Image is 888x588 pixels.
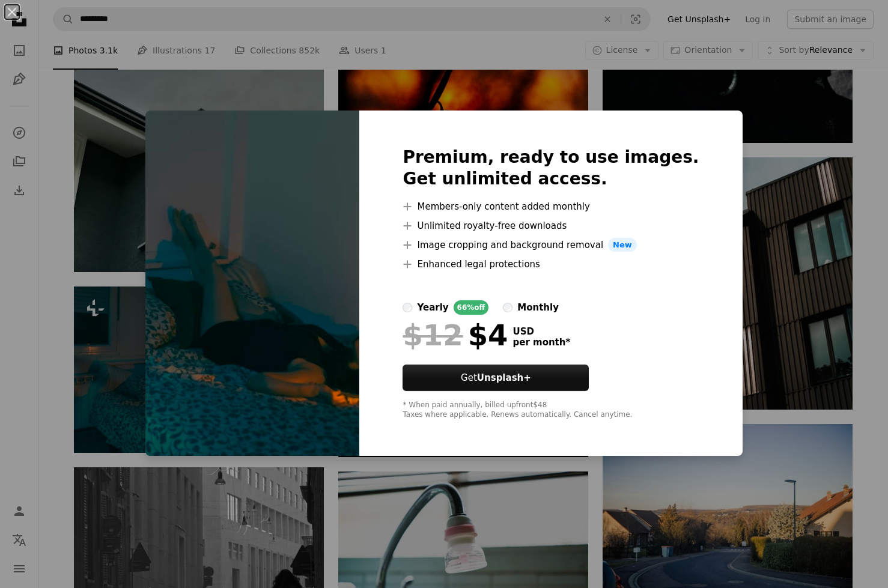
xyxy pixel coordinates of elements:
button: GetUnsplash+ [403,365,589,391]
div: $4 [403,320,508,351]
div: yearly [417,300,448,315]
div: monthly [517,300,559,315]
img: premium_photo-1750448169452-f7066c98514f [145,111,359,456]
span: USD [512,326,570,337]
span: per month * [512,337,570,348]
li: Unlimited royalty-free downloads [403,219,699,233]
div: * When paid annually, billed upfront $48 Taxes where applicable. Renews automatically. Cancel any... [403,401,699,420]
span: New [608,238,637,252]
strong: Unsplash+ [477,372,531,383]
li: Image cropping and background removal [403,238,699,252]
input: yearly66%off [403,303,412,312]
span: $12 [403,320,463,351]
input: monthly [503,303,512,312]
li: Members-only content added monthly [403,199,699,214]
div: 66% off [454,300,489,315]
li: Enhanced legal protections [403,257,699,271]
h2: Premium, ready to use images. Get unlimited access. [403,147,699,190]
